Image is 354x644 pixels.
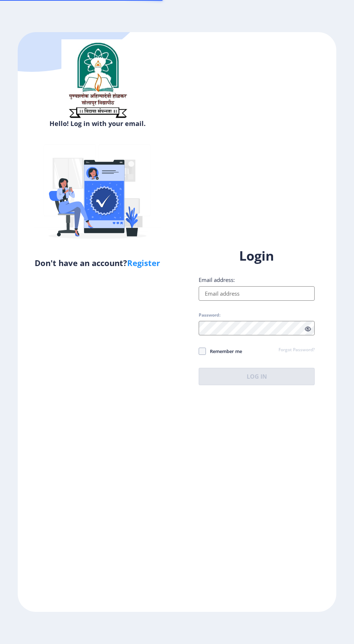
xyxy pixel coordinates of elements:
span: Remember me [206,347,242,356]
img: sulogo.png [61,39,134,121]
button: Log In [199,368,315,385]
h5: Don't have an account? [23,257,172,269]
label: Email address: [199,276,235,283]
a: Register [127,257,160,268]
h6: Hello! Log in with your email. [23,119,172,128]
a: Forgot Password? [279,347,315,353]
input: Email address [199,286,315,301]
h1: Login [199,247,315,265]
img: Verified-rafiki.svg [34,131,161,257]
label: Password: [199,312,220,318]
